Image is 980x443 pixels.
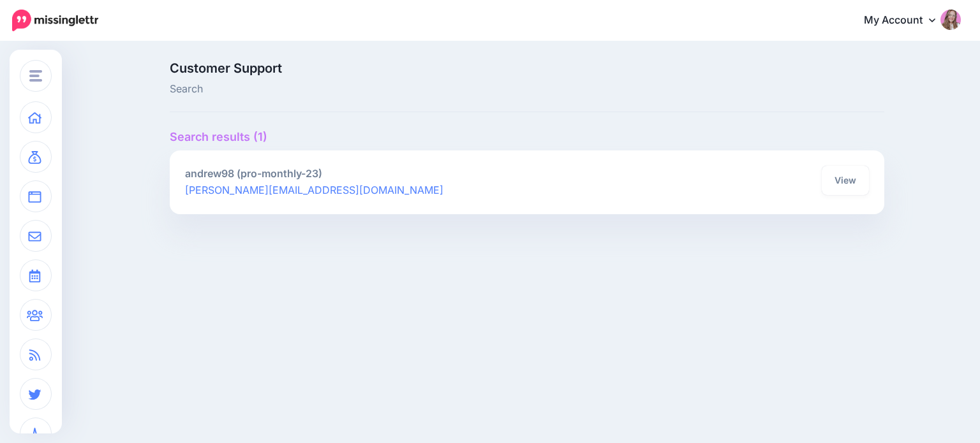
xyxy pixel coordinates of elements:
b: andrew98 (pro-monthly-23) [185,167,322,180]
span: Search [170,81,640,98]
a: View [822,166,869,195]
img: menu.png [29,70,42,82]
img: Missinglettr [12,10,98,31]
h4: Search results (1) [170,130,884,144]
a: [PERSON_NAME][EMAIL_ADDRESS][DOMAIN_NAME] [185,184,443,196]
a: My Account [851,5,961,36]
span: Customer Support [170,62,640,75]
